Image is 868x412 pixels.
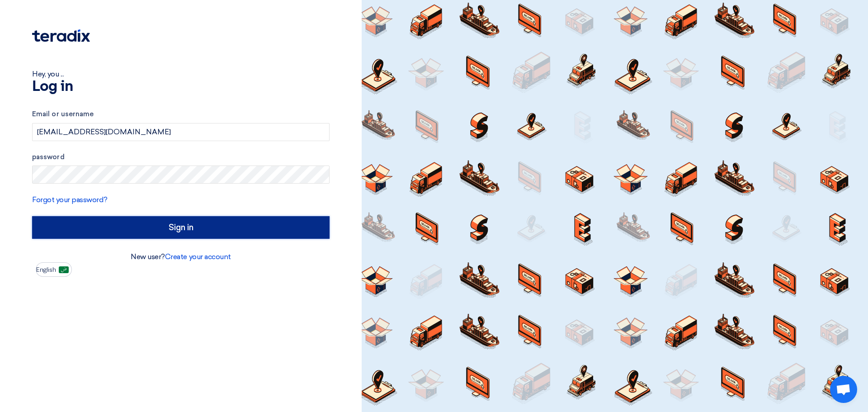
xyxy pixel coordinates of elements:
font: Email or username [32,110,94,118]
input: Enter your business email or username [32,123,330,141]
font: password [32,153,65,161]
font: Hey, you ... [32,70,64,78]
font: Log in [32,80,73,94]
img: ar-AR.png [59,266,69,273]
img: Teradix logo [32,29,90,42]
font: English [36,266,56,274]
font: New user? [131,252,165,261]
button: English [36,262,72,277]
a: Open chat [830,376,857,403]
input: Sign in [32,216,330,239]
a: Forgot your password? [32,195,108,204]
a: Create your account [165,252,231,261]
